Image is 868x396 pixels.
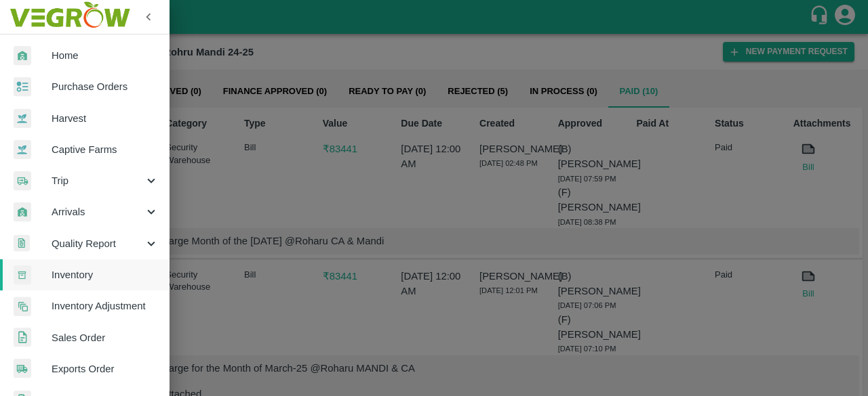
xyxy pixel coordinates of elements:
span: Quality Report [52,236,144,251]
span: Arrivals [52,204,144,219]
span: Sales Order [52,330,159,345]
span: Trip [52,173,144,188]
img: reciept [14,77,31,97]
img: shipments [14,359,31,378]
img: inventory [14,296,31,316]
span: Inventory [52,267,159,282]
span: Home [52,48,159,63]
img: harvest [14,139,31,160]
img: harvest [14,108,31,129]
img: whArrival [14,202,31,222]
img: qualityReport [14,235,30,252]
span: Captive Farms [52,142,159,157]
span: Purchase Orders [52,79,159,94]
img: whInventory [14,265,31,285]
img: whArrival [14,46,31,66]
img: delivery [14,171,31,191]
span: Inventory Adjustment [52,299,159,313]
img: sales [14,328,31,347]
span: Exports Order [52,361,159,376]
span: Harvest [52,111,159,126]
